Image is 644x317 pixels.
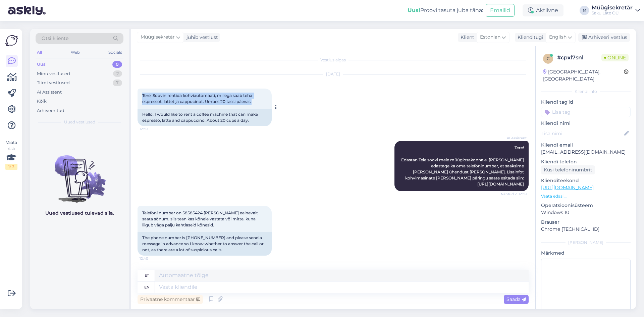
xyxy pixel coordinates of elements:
[5,34,18,47] img: Askly Logo
[138,295,203,304] div: Privaatne kommentaar
[601,54,629,61] span: Online
[541,130,623,137] input: Lisa nimi
[45,210,114,217] p: Uued vestlused tulevad siia.
[541,165,595,174] div: Küsi telefoninumbrit
[541,219,631,226] p: Brauser
[5,164,17,170] div: 1 / 3
[480,34,500,41] span: Estonian
[408,7,420,13] b: Uus!
[541,202,631,209] p: Operatsioonisüsteem
[112,61,122,68] div: 0
[141,34,175,41] span: Müügisekretär
[578,33,630,42] div: Arhiveeri vestlus
[523,4,563,16] div: Aktiivne
[543,68,624,83] div: [GEOGRAPHIC_DATA], [GEOGRAPHIC_DATA]
[541,149,631,156] p: [EMAIL_ADDRESS][DOMAIN_NAME]
[541,99,631,106] p: Kliendi tag'id
[107,48,123,57] div: Socials
[142,210,259,227] span: Telefoni number on 58585424 [PERSON_NAME] eelnevalt saata sõnum, siis tean kas kõnele vastata või...
[5,140,17,170] div: Vaata siia
[140,256,165,261] span: 12:40
[549,34,567,41] span: English
[408,6,483,14] div: Proovi tasuta juba täna:
[37,98,47,105] div: Kõik
[138,71,529,77] div: [DATE]
[69,48,81,57] div: Web
[501,192,527,197] span: Nähtud ✓ 12:39
[145,270,149,281] div: et
[37,89,62,96] div: AI Assistent
[138,109,272,126] div: Hello, I would like to rent a coffee machine that can make espresso, latte and cappuccino. About ...
[113,70,122,77] div: 2
[30,143,129,204] img: No chats
[506,296,526,302] span: Saada
[541,226,631,233] p: Chrome [TECHNICAL_ID]
[541,193,631,199] p: Vaata edasi ...
[541,184,594,191] a: [URL][DOMAIN_NAME]
[37,70,70,77] div: Minu vestlused
[541,120,631,127] p: Kliendi nimi
[541,240,631,246] div: [PERSON_NAME]
[501,136,527,141] span: AI Assistent
[142,93,253,104] span: Tere, Soovin rentida kohviautomaati, millega saab teha espressot, lattet ja cappucinot. Umbes 20 ...
[401,145,525,187] span: Tere! Edastan Teie soovi meie müügiosakonnale. [PERSON_NAME] edastage ka oma telefoninumber, et s...
[184,34,218,41] div: juhib vestlust
[138,57,529,63] div: Vestlus algas
[541,142,631,149] p: Kliendi email
[138,232,272,256] div: The phone number is [PHONE_NUMBER] and please send a message in advance so I know whether to answ...
[37,80,70,86] div: Tiimi vestlused
[37,107,64,114] div: Arhiveeritud
[592,5,633,10] div: Müügisekretär
[64,119,95,125] span: Uued vestlused
[541,177,631,184] p: Klienditeekond
[458,34,474,41] div: Klient
[42,35,68,42] span: Otsi kliente
[547,56,550,61] span: c
[477,181,524,187] a: [URL][DOMAIN_NAME]
[541,209,631,216] p: Windows 10
[541,250,631,257] p: Märkmed
[140,126,165,131] span: 12:39
[144,281,150,293] div: en
[557,54,601,62] div: # cpxl7snl
[37,61,46,68] div: Uus
[580,6,589,15] div: M
[592,5,640,16] a: MüügisekretärSaku Läte OÜ
[541,107,631,117] input: Lisa tag
[36,48,43,57] div: All
[541,89,631,95] div: Kliendi info
[592,10,633,16] div: Saku Läte OÜ
[486,4,515,17] button: Emailid
[515,34,543,41] div: Klienditugi
[113,80,122,86] div: 7
[541,158,631,165] p: Kliendi telefon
